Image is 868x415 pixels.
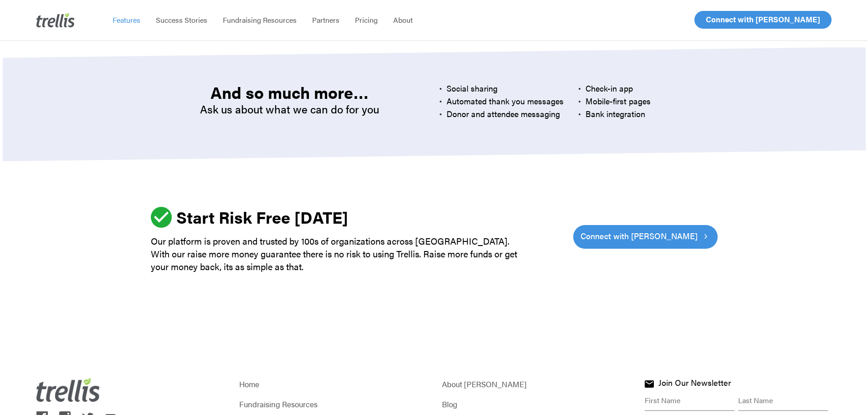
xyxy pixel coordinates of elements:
li: Bank integration [579,108,718,120]
span: Fundraising Resources [223,15,297,25]
span: Pricing [355,15,378,25]
input: First Name [645,390,734,411]
p: Ask us about what we can do for you [150,102,428,116]
a: Fundraising Resources [215,15,304,25]
img: Trellis [36,13,75,27]
a: Connect with [PERSON_NAME] [573,225,718,249]
li: Social sharing [440,82,579,95]
li: Mobile-first pages [579,95,718,108]
a: Home [239,378,426,390]
a: Blog [442,398,629,410]
span: Success Stories [156,15,207,25]
strong: And so much more… [211,80,369,104]
input: Last Name [738,390,828,411]
span: Partners [312,15,339,25]
img: Join Trellis Newsletter [645,380,654,388]
li: Check-in app [579,82,718,95]
span: Connect with [PERSON_NAME] [706,14,820,25]
span: Features [113,15,140,25]
a: About [PERSON_NAME] [442,378,629,390]
strong: Start Risk Free [DATE] [176,205,348,229]
span: About [393,15,413,25]
li: Automated thank you messages [440,95,579,108]
p: Our platform is proven and trusted by 100s of organizations across [GEOGRAPHIC_DATA]. With our ra... [151,235,525,273]
a: Success Stories [148,15,215,25]
a: About [385,15,421,25]
a: Features [105,15,148,25]
a: Connect with [PERSON_NAME] [694,11,832,29]
img: Trellis Logo [36,378,100,402]
img: ic_check_circle_46.svg [151,207,172,228]
h4: Join Our Newsletter [658,378,731,390]
a: Pricing [347,15,385,25]
span: Connect with [PERSON_NAME] [580,230,698,242]
li: Donor and attendee messaging [440,108,579,120]
a: Partners [304,15,347,25]
a: Fundraising Resources [239,398,426,410]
